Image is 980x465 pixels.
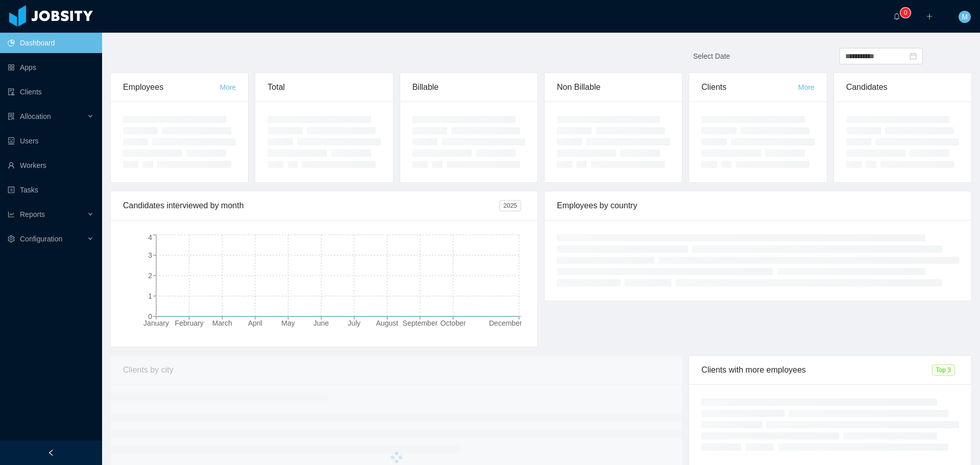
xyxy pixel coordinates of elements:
tspan: 2 [148,272,152,280]
a: icon: robotUsers [8,131,94,151]
tspan: January [143,319,169,327]
i: icon: bell [893,13,900,20]
i: icon: setting [8,235,15,242]
tspan: August [376,319,399,327]
div: Employees [123,73,219,102]
tspan: May [281,319,295,327]
a: icon: profileTasks [8,180,94,200]
i: icon: solution [8,113,15,120]
tspan: February [175,319,204,327]
span: Select Date [693,52,730,60]
span: M [962,11,968,23]
span: Top 3 [932,364,955,376]
tspan: 4 [148,233,152,241]
div: Billable [412,73,525,102]
i: icon: line-chart [8,211,15,218]
div: Clients with more employees [701,356,932,384]
tspan: June [313,319,329,327]
tspan: March [212,319,232,327]
a: icon: auditClients [8,82,94,102]
a: More [219,83,236,91]
tspan: 0 [148,312,152,321]
i: icon: plus [926,13,933,20]
div: Non Billable [557,73,670,102]
span: Allocation [20,112,51,120]
tspan: 3 [148,251,152,259]
sup: 0 [900,8,911,18]
a: icon: appstoreApps [8,57,94,78]
span: Configuration [20,235,62,243]
a: icon: pie-chartDashboard [8,33,94,53]
tspan: April [248,319,262,327]
tspan: July [348,319,360,327]
i: icon: calendar [910,53,917,60]
div: Total [267,73,380,102]
div: Clients [701,73,798,102]
div: Employees by country [557,191,959,220]
a: icon: userWorkers [8,155,94,176]
a: More [798,83,815,91]
tspan: September [403,319,438,327]
tspan: October [440,319,466,327]
tspan: December [489,319,522,327]
span: 2025 [499,200,521,211]
span: Reports [20,210,45,218]
tspan: 1 [148,292,152,300]
div: Candidates [846,73,959,102]
div: Candidates interviewed by month [123,191,499,220]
